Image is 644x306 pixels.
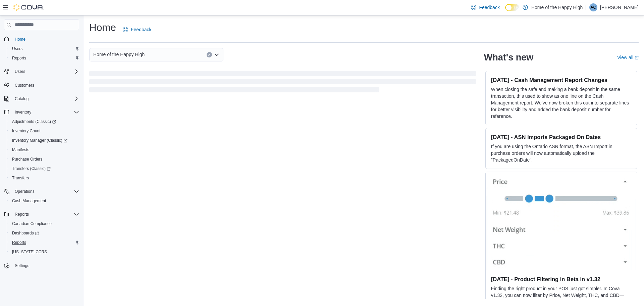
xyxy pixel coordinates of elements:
[12,166,51,171] span: Transfers (Classic)
[12,187,79,195] span: Operations
[9,248,50,256] a: [US_STATE] CCRS
[15,37,25,42] span: Home
[214,52,219,57] button: Open list of options
[585,3,587,11] p: |
[12,108,79,116] span: Inventory
[9,136,70,144] a: Inventory Manager (Classic)
[7,44,82,53] button: Users
[131,26,151,33] span: Feedback
[468,1,502,14] a: Feedback
[1,261,82,270] button: Settings
[12,147,29,152] span: Manifests
[89,72,476,94] span: Loading
[12,175,29,181] span: Transfers
[491,276,632,282] h3: [DATE] - Product Filtering in Beta in v1.32
[635,56,639,60] svg: External link
[9,118,59,126] a: Adjustments (Classic)
[1,80,82,90] button: Customers
[207,52,212,57] button: Clear input
[7,117,82,126] a: Adjustments (Classic)
[9,136,79,144] span: Inventory Manager (Classic)
[1,107,82,117] button: Inventory
[12,68,79,76] span: Users
[591,3,596,11] span: AC
[4,32,79,288] nav: Complex example
[9,165,79,173] span: Transfers (Classic)
[9,155,45,163] a: Purchase Orders
[12,81,79,89] span: Customers
[9,197,79,205] span: Cash Management
[12,261,79,270] span: Settings
[1,94,82,103] button: Catalog
[9,54,79,62] span: Reports
[7,173,82,183] button: Transfers
[12,95,31,103] button: Catalog
[12,249,47,255] span: [US_STATE] CCRS
[12,95,79,103] span: Catalog
[7,155,82,164] button: Purchase Orders
[12,210,79,218] span: Reports
[12,35,79,43] span: Home
[7,145,82,155] button: Manifests
[9,146,32,154] a: Manifests
[600,3,639,11] p: [PERSON_NAME]
[9,118,79,126] span: Adjustments (Classic)
[12,187,37,195] button: Operations
[9,146,79,154] span: Manifests
[7,228,82,238] a: Dashboards
[9,155,79,163] span: Purchase Orders
[1,187,82,196] button: Operations
[491,134,632,140] h3: [DATE] - ASN Imports Packaged On Dates
[7,136,82,145] a: Inventory Manager (Classic)
[9,238,79,247] span: Reports
[7,126,82,136] button: Inventory Count
[12,128,41,134] span: Inventory Count
[9,197,49,205] a: Cash Management
[589,3,597,11] div: Amber Cowan
[15,69,25,74] span: Users
[9,127,79,135] span: Inventory Count
[7,247,82,257] button: [US_STATE] CCRS
[531,3,583,11] p: Home of the Happy High
[12,119,56,124] span: Adjustments (Classic)
[12,230,39,236] span: Dashboards
[9,229,79,237] span: Dashboards
[9,174,79,182] span: Transfers
[7,219,82,228] button: Canadian Compliance
[15,263,29,268] span: Settings
[9,45,25,53] a: Users
[9,220,79,228] span: Canadian Compliance
[7,196,82,206] button: Cash Management
[491,143,632,163] p: If you are using the Ontario ASN format, the ASN Import in purchase orders will now automatically...
[1,34,82,44] button: Home
[491,77,632,83] h3: [DATE] - Cash Management Report Changes
[479,4,499,11] span: Feedback
[9,127,43,135] a: Inventory Count
[491,86,632,120] p: When closing the safe and making a bank deposit in the same transaction, this used to show as one...
[12,138,67,143] span: Inventory Manager (Classic)
[15,212,29,217] span: Reports
[13,4,44,11] img: Cova
[15,83,34,88] span: Customers
[7,238,82,247] button: Reports
[9,220,54,228] a: Canadian Compliance
[12,262,32,270] a: Settings
[12,35,28,43] a: Home
[9,45,79,53] span: Users
[15,96,29,101] span: Catalog
[15,189,35,194] span: Operations
[12,240,26,245] span: Reports
[1,210,82,219] button: Reports
[12,81,37,89] a: Customers
[1,67,82,76] button: Users
[89,21,116,34] h1: Home
[12,198,46,204] span: Cash Management
[9,174,32,182] a: Transfers
[505,4,519,11] input: Dark Mode
[7,164,82,173] a: Transfers (Classic)
[9,165,53,173] a: Transfers (Classic)
[617,55,639,60] a: View allExternal link
[9,54,29,62] a: Reports
[12,68,28,76] button: Users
